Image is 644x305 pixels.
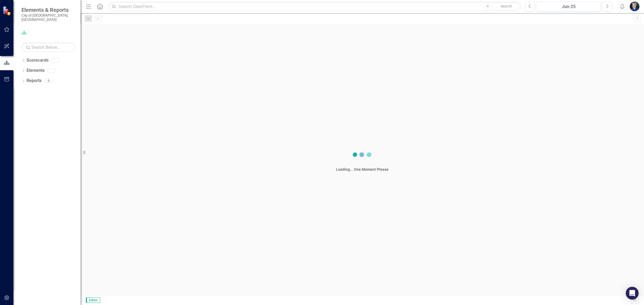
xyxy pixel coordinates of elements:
[109,2,521,11] input: Search ClearPoint...
[44,79,53,83] div: 6
[27,78,42,84] a: Reports
[630,2,639,11] img: Nick Nelson
[86,297,100,303] span: Editor
[3,6,12,16] img: ClearPoint Strategy
[21,43,75,52] input: Search Below...
[21,13,75,22] small: City of [GEOGRAPHIC_DATA], [GEOGRAPHIC_DATA]
[336,167,389,172] div: Loading... One Moment Please
[27,68,45,74] a: Elements
[538,3,599,10] div: Jun-25
[21,7,75,13] span: Elements & Reports
[493,3,519,10] button: Search
[536,2,601,11] button: Jun-25
[500,4,512,8] span: Search
[626,287,639,300] div: Open Intercom Messenger
[27,57,49,64] a: Scorecards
